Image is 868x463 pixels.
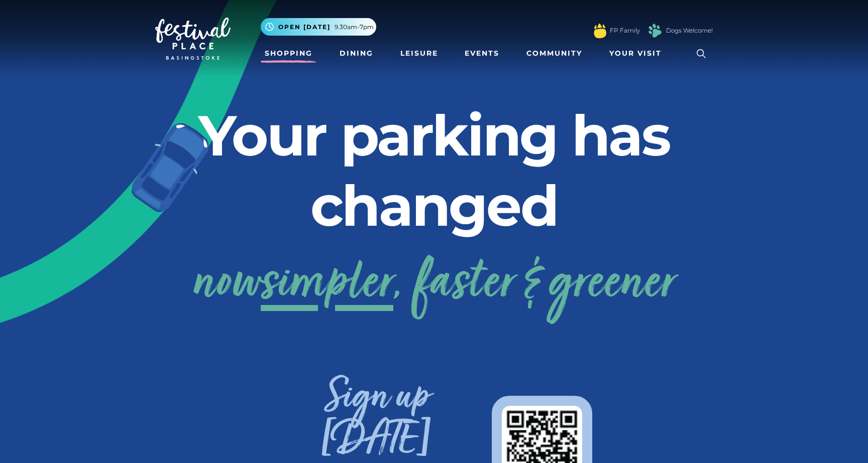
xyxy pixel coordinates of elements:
[666,26,713,35] a: Dogs Welcome!
[261,18,376,36] button: Open [DATE] 9.30am-7pm
[261,244,393,325] span: simpler
[335,23,374,32] span: 9.30am-7pm
[522,44,586,63] a: Community
[609,48,662,59] span: Your Visit
[261,44,316,63] a: Shopping
[193,244,675,325] a: nowsimpler, faster & greener
[605,44,671,63] a: Your Visit
[155,100,713,241] h2: Your parking has changed
[278,23,331,32] span: Open [DATE]
[336,44,377,63] a: Dining
[396,44,442,63] a: Leisure
[461,44,503,63] a: Events
[155,18,231,60] img: Festival Place Logo
[610,26,640,35] a: FP Family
